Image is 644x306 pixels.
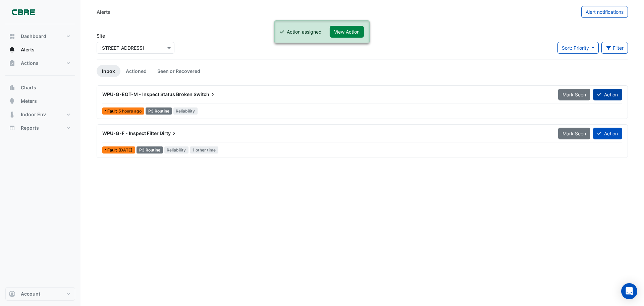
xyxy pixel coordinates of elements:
button: Sort: Priority [557,42,599,54]
span: Alerts [21,46,35,53]
label: Site [97,32,105,39]
button: Alerts [5,43,75,56]
button: Charts [5,81,75,94]
div: P3 Routine [137,146,163,154]
span: Actions [21,60,39,67]
button: Dashboard [5,30,75,43]
span: Reliability [164,146,189,154]
span: Dashboard [21,33,46,40]
button: Account [5,287,75,301]
span: Dirty [160,130,177,137]
img: Company Logo [8,5,38,19]
span: Sort: Priority [562,45,589,51]
button: Alert notifications [581,6,628,18]
button: Reports [5,121,75,135]
span: Indoor Env [21,111,46,118]
app-icon: Actions [9,60,15,67]
app-icon: Dashboard [9,33,15,40]
app-icon: Indoor Env [9,111,15,118]
a: Seen or Recovered [152,65,206,77]
span: Charts [21,84,36,91]
div: P3 Routine [146,107,172,115]
span: Tue 09-Sep-2025 06:00 AEST [118,108,142,114]
button: Mark Seen [558,128,590,139]
app-icon: Meters [9,98,15,104]
a: Actioned [120,65,152,77]
app-icon: Charts [9,84,15,91]
span: Fault [107,148,118,152]
app-icon: Reports [9,125,15,131]
span: Reliability [173,107,198,115]
span: Fault [107,109,118,113]
app-icon: Alerts [9,46,15,53]
button: Actions [5,56,75,70]
button: Action [593,128,622,139]
span: WPU-G-F - Inspect Filter [102,130,159,136]
span: Mark Seen [562,131,586,136]
button: View Action [330,26,364,38]
span: Account [21,291,40,297]
div: Action assigned [287,28,322,35]
span: Mon 08-Sep-2025 09:35 AEST [118,147,132,152]
button: Indoor Env [5,108,75,121]
span: Alert notifications [586,9,624,15]
a: Inbox [97,65,120,77]
button: Mark Seen [558,89,590,100]
span: WPU-G-EOT-M - Inspect Status Broken [102,91,193,97]
button: Meters [5,94,75,108]
span: Reports [21,125,39,131]
span: 1 other time [190,146,218,154]
div: Alerts [97,8,110,15]
span: Mark Seen [562,92,586,97]
div: Open Intercom Messenger [621,283,637,299]
span: Meters [21,98,37,104]
span: Switch [194,91,216,98]
button: Action [593,89,622,100]
button: Filter [601,42,628,54]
